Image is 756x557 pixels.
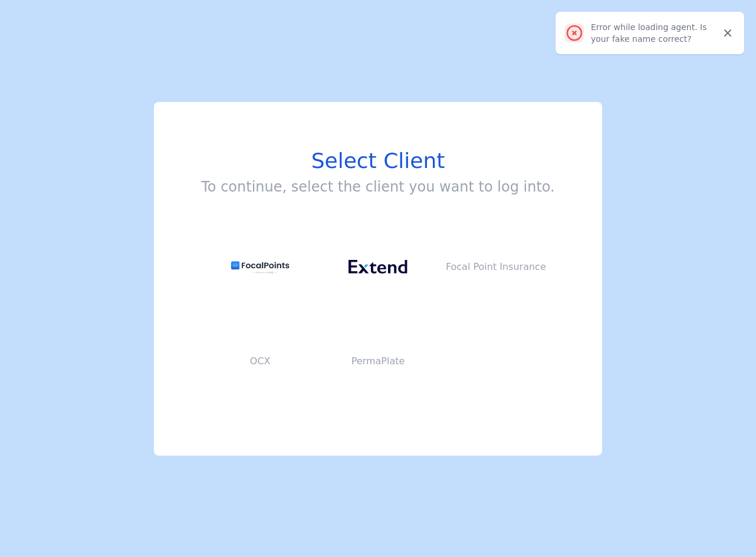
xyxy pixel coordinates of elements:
[437,220,555,314] button: Focal Point Insurance
[718,24,737,42] button: Close
[201,177,554,196] h3: To continue, select the client you want to log into.
[201,354,319,368] p: OCX
[591,21,718,45] div: Error while loading agent. Is your fake name correct?
[319,354,437,368] p: PermaPlate
[437,260,555,274] p: Focal Point Insurance
[201,149,554,173] h1: Select Client
[319,314,437,408] button: PermaPlate
[201,314,319,408] button: OCX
